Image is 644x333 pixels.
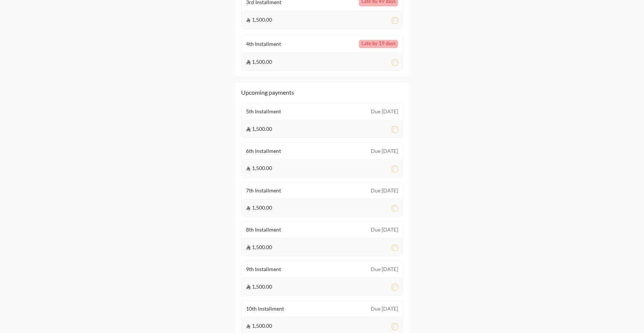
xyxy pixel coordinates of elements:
[246,244,272,251] span: 1,500.00
[246,40,281,48] span: 4th Installment
[246,305,284,312] span: 10th Installment
[246,204,272,211] span: 1,500.00
[246,164,272,172] span: 1,500.00
[246,226,281,233] span: 8th Installment
[371,108,398,115] span: Due [DATE]
[371,305,398,312] span: Due [DATE]
[246,266,281,273] span: 9th Installment
[241,88,403,97] h2: Upcoming payments
[371,266,398,273] span: Due [DATE]
[246,187,281,194] span: 7th Installment
[246,125,272,133] span: 1,500.00
[246,16,272,23] span: 1,500.00
[246,322,272,330] span: 1,500.00
[359,40,398,48] span: Late by 19 days
[246,58,272,66] span: 1,500.00
[246,108,281,115] span: 5th Installment
[246,283,272,290] span: 1,500.00
[371,226,398,233] span: Due [DATE]
[371,147,398,155] span: Due [DATE]
[371,187,398,194] span: Due [DATE]
[246,147,281,155] span: 6th Installment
